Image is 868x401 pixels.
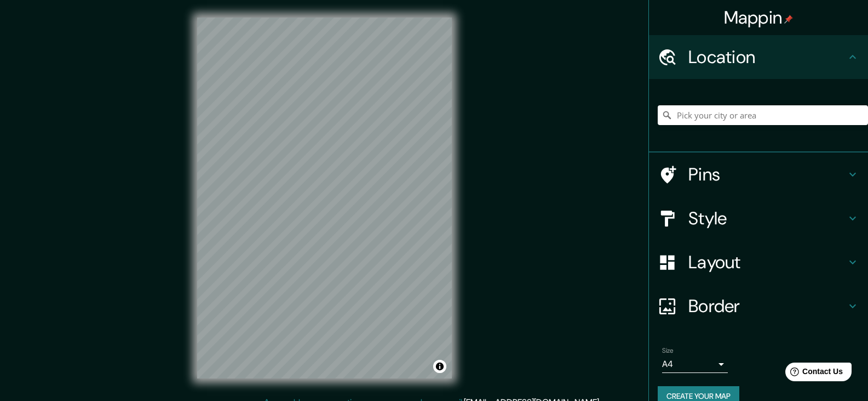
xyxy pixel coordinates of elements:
input: Pick your city or area [658,105,868,125]
h4: Pins [688,163,846,185]
h4: Style [688,207,846,229]
canvas: Map [197,18,452,379]
div: Pins [649,153,868,196]
h4: Location [688,46,846,68]
button: Toggle attribution [433,360,446,373]
div: Location [649,35,868,79]
h4: Layout [688,251,846,273]
div: Layout [649,240,868,284]
h4: Mappin [724,7,794,29]
div: Border [649,284,868,328]
div: A4 [662,355,728,373]
div: Style [649,196,868,240]
h4: Border [688,295,846,317]
img: pin-icon.png [784,15,793,24]
iframe: Help widget launcher [771,358,856,389]
label: Size [662,346,674,355]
